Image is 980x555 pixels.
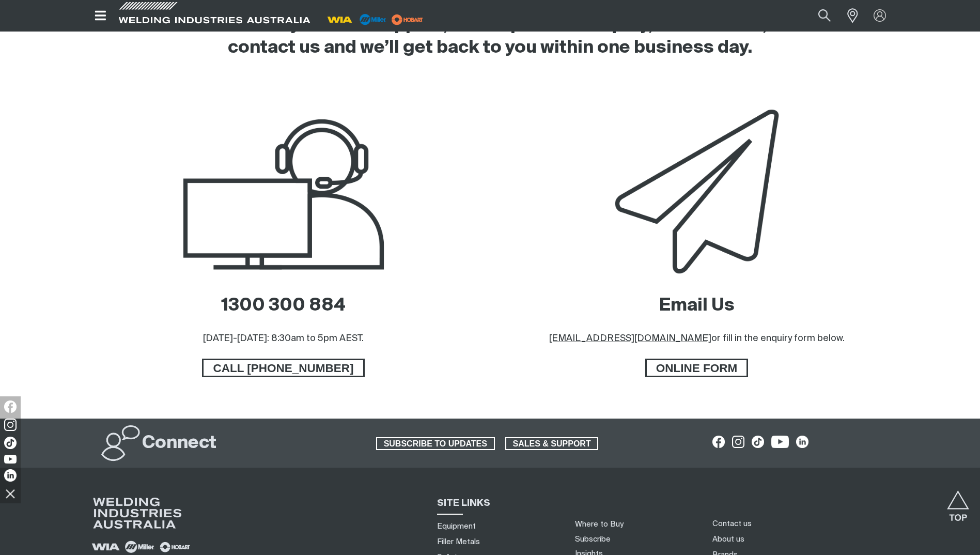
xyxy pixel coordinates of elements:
[2,485,19,502] img: hide socials
[4,469,17,482] img: LinkedIn
[647,359,747,377] span: ONLINE FORM
[4,419,17,431] img: Instagram
[4,437,17,449] img: TikTok
[794,4,842,27] input: Product name or item number...
[4,400,17,413] img: Facebook
[712,518,752,529] a: Contact us
[505,437,599,451] a: SALES & SUPPORT
[4,455,17,464] img: YouTube
[199,14,782,59] h2: Whether you need support, have a product enquiry, or feedback, contact us and we’ll get back to y...
[946,490,970,514] button: Scroll to top
[575,535,611,543] a: Subscribe
[506,437,598,451] span: SALES & SUPPORT
[437,521,476,532] a: Equipment
[221,297,346,315] a: 1300 300 884
[645,359,749,377] a: ONLINE FORM
[388,12,426,27] img: miller
[202,359,364,377] a: CALL 1300 300 884
[712,534,744,545] a: About us
[437,499,490,508] span: SITE LINKS
[203,334,364,343] span: [DATE]-[DATE]: 8:30am to 5pm AEST.
[437,536,480,547] a: Filler Metals
[152,105,415,280] img: Telephone Support
[204,359,363,377] span: CALL [PHONE_NUMBER]
[142,432,216,455] h2: Connect
[388,16,426,23] a: miller
[566,105,828,280] img: Email Support
[659,297,735,315] a: Email Us
[549,334,711,343] a: [EMAIL_ADDRESS][DOMAIN_NAME]
[807,4,842,27] button: Search products
[711,334,845,343] span: or fill in the enquiry form below.
[376,437,495,451] a: SUBSCRIBE TO UPDATES
[377,437,494,451] span: SUBSCRIBE TO UPDATES
[575,520,624,528] a: Where to Buy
